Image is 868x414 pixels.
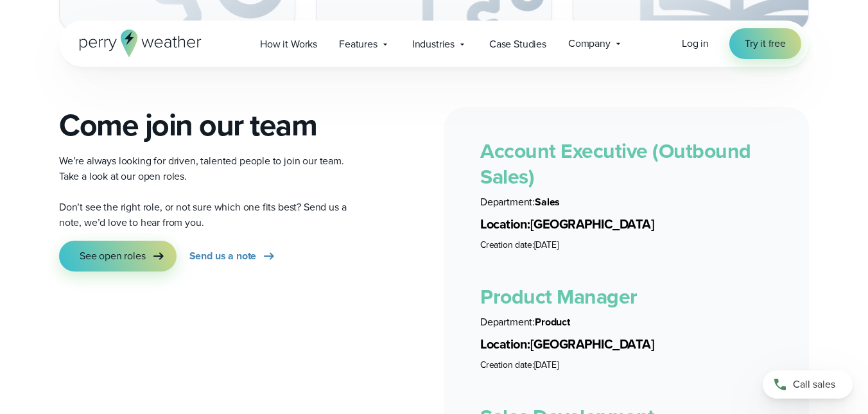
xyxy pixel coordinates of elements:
span: Try it free [745,36,786,51]
li: Sales [480,194,773,210]
a: Try it free [729,28,801,59]
li: Product [480,315,773,330]
span: Creation date: [480,358,534,372]
li: [GEOGRAPHIC_DATA] [480,335,773,354]
span: Case Studies [489,37,546,52]
span: See open roles [80,248,146,264]
a: See open roles [59,241,177,272]
span: Industries [412,37,455,52]
a: Call sales [763,370,853,399]
p: We’re always looking for driven, talented people to join our team. Take a look at our open roles. [59,153,360,184]
span: Call sales [793,377,835,392]
span: Send us a note [189,248,257,264]
span: Department: [480,315,535,329]
span: Location: [480,334,530,354]
p: Don’t see the right role, or not sure which one fits best? Send us a note, we’d love to hear from... [59,200,360,230]
li: [DATE] [480,239,773,252]
a: Product Manager [480,281,638,312]
h2: Come join our team [59,107,360,143]
span: Company [568,36,611,51]
span: Features [339,37,378,52]
a: Send us a note [189,241,277,272]
span: How it Works [260,37,317,52]
a: How it Works [249,31,328,57]
span: Log in [682,36,709,51]
span: Location: [480,214,530,234]
a: Case Studies [478,31,557,57]
li: [GEOGRAPHIC_DATA] [480,215,773,234]
a: Account Executive (Outbound Sales) [480,135,751,192]
span: Creation date: [480,238,534,252]
a: Log in [682,36,709,51]
span: Department: [480,194,535,209]
li: [DATE] [480,359,773,372]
